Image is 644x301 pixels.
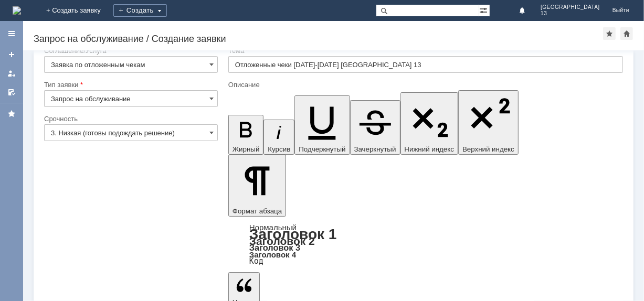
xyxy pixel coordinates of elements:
div: Добавить в избранное [603,27,616,40]
span: 13 [541,10,600,17]
a: Заголовок 3 [249,243,300,252]
span: Расширенный поиск [479,5,490,15]
img: logo [13,6,21,15]
button: Подчеркнутый [294,95,350,155]
span: Зачеркнутый [354,145,396,153]
a: Создать заявку [3,46,20,63]
div: Тема [228,47,621,54]
div: Описание [228,81,621,88]
div: Срочность [44,115,216,122]
div: Соглашение/Услуга [44,47,216,54]
button: Жирный [228,115,264,155]
button: Верхний индекс [458,90,519,155]
a: Заголовок 2 [249,235,315,247]
span: Подчеркнутый [299,145,345,153]
a: Нормальный [249,223,297,232]
a: Заголовок 4 [249,250,296,259]
span: [GEOGRAPHIC_DATA] [541,4,600,10]
button: Курсив [263,120,294,155]
button: Формат абзаца [228,155,286,217]
span: Жирный [233,145,260,153]
div: Добрый вечер, удалите пожалуйста отложенные чеки. [PERSON_NAME] [4,4,153,21]
div: Создать [113,4,167,17]
a: Перейти на домашнюю страницу [13,6,21,15]
div: Формат абзаца [228,224,623,265]
div: Сделать домашней страницей [620,27,633,40]
span: Нижний индекс [405,145,455,153]
button: Нижний индекс [400,92,459,155]
button: Зачеркнутый [350,100,400,155]
a: Заголовок 1 [249,226,337,242]
span: Верхний индекс [462,145,514,153]
span: Формат абзаца [233,207,282,215]
a: Мои заявки [3,65,20,82]
a: Мои согласования [3,84,20,101]
div: Запрос на обслуживание / Создание заявки [34,34,603,44]
div: Тип заявки [44,81,216,88]
a: Код [249,256,263,266]
span: Курсив [268,145,290,153]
